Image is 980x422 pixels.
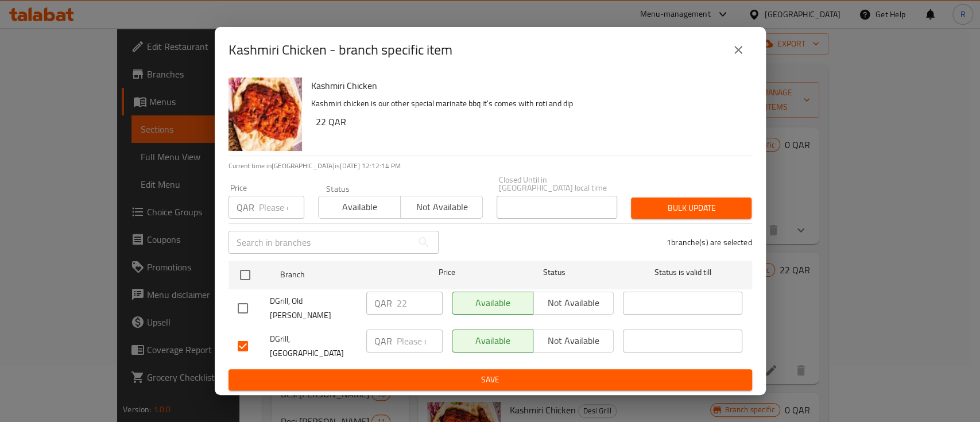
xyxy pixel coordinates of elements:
p: Current time in [GEOGRAPHIC_DATA] is [DATE] 12:12:14 PM [228,161,752,171]
span: Not available [538,332,610,349]
span: DGrill, Old [PERSON_NAME] [270,294,357,323]
input: Search in branches [228,231,412,254]
h6: 22 QAR [316,114,743,130]
span: Status [494,265,614,280]
button: Available [452,330,533,353]
span: Save [238,373,743,387]
p: 1 branche(s) are selected [667,237,752,248]
button: close [725,36,752,64]
span: DGrill, [GEOGRAPHIC_DATA] [270,332,357,361]
p: Kashmiri chicken is our other special marinate bbq it's comes with roti and dip [311,96,743,111]
span: Bulk update [640,201,742,215]
span: Branch [280,268,400,282]
span: Available [457,332,529,349]
button: Bulk update [631,198,752,219]
input: Please enter price [397,330,443,353]
button: Not available [533,330,614,353]
input: Please enter price [259,196,304,219]
span: Not available [405,199,478,215]
input: Please enter price [397,292,443,315]
p: QAR [374,334,392,348]
h6: Kashmiri Chicken [311,78,743,94]
button: Not available [400,196,483,219]
h2: Kashmiri Chicken - branch specific item [228,41,452,59]
span: Available [323,199,396,215]
span: Price [409,265,485,280]
p: QAR [237,200,254,214]
button: Save [228,369,752,390]
span: Status is valid till [623,265,742,280]
button: Available [318,196,401,219]
p: QAR [374,296,392,310]
img: Kashmiri Chicken [228,78,302,151]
